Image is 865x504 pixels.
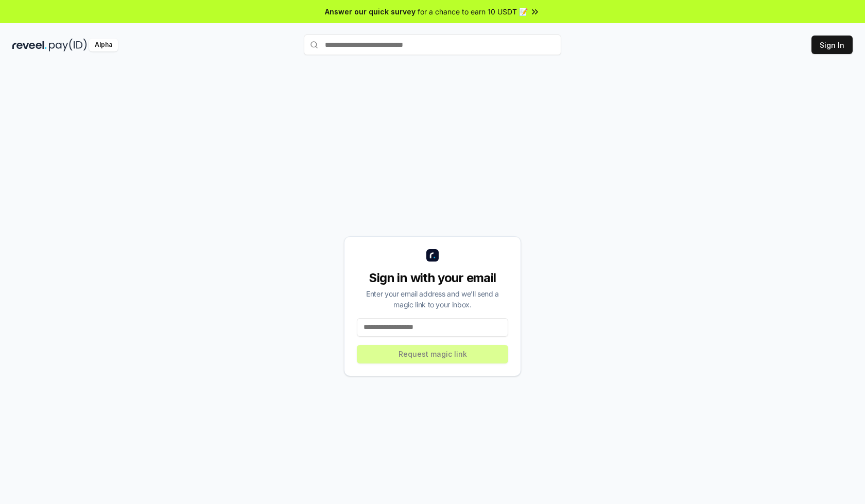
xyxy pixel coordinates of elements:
[49,39,87,51] img: pay_id
[325,6,416,17] span: Answer our quick survey
[12,39,47,51] img: reveel_dark
[357,270,508,286] div: Sign in with your email
[426,249,439,262] img: logo_small
[418,6,528,17] span: for a chance to earn 10 USDT 📝
[357,288,508,310] div: Enter your email address and we’ll send a magic link to your inbox.
[811,36,853,54] button: Sign In
[89,39,118,51] div: Alpha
